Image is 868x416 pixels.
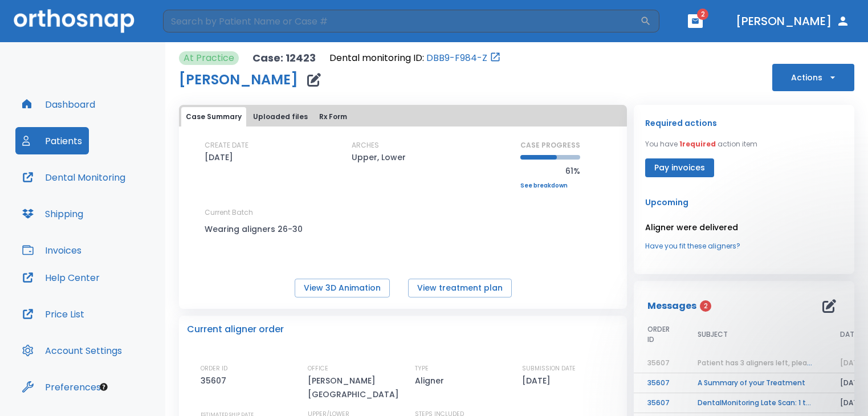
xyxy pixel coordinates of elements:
a: See breakdown [520,182,580,189]
p: 61% [520,164,580,178]
p: Aligner [415,374,448,388]
button: Invoices [15,236,88,264]
button: Preferences [15,373,108,401]
div: Tooltip anchor [99,382,109,392]
button: Price List [15,300,91,328]
span: DATE [840,329,858,340]
span: 35607 [647,358,670,368]
input: Search by Patient Name or Case # [163,10,640,32]
span: 2 [697,9,708,20]
span: 2 [700,300,711,312]
p: OFFICE [308,364,328,374]
p: 35607 [201,374,230,388]
button: Dental Monitoring [15,164,132,191]
div: Open patient in dental monitoring portal [329,51,501,65]
button: Help Center [15,264,107,291]
button: Actions [772,64,854,91]
button: Patients [15,127,89,154]
p: Current aligner order [187,323,284,336]
button: Shipping [15,200,90,227]
button: Rx Form [315,107,352,127]
p: Upper, Lower [352,150,406,164]
p: CREATE DATE [205,140,248,150]
td: DentalMonitoring Late Scan: 1 to 2 Weeks Notification [684,393,826,413]
p: Messages [647,299,696,313]
span: [DATE] [840,358,865,368]
p: ORDER ID [201,364,227,374]
iframe: Intercom live chat [829,377,857,405]
span: 1 required [679,139,716,149]
img: Orthosnap [14,9,135,32]
span: ORDER ID [647,324,670,345]
td: A Summary of your Treatment [684,373,826,393]
p: You have action item [645,139,757,149]
p: [DATE] [522,374,555,388]
button: View 3D Animation [295,279,390,297]
button: Case Summary [181,107,246,127]
button: Pay invoices [645,158,714,177]
p: TYPE [415,364,429,374]
p: Upcoming [645,195,843,209]
td: 35607 [634,373,684,393]
p: Aligner were delivered [645,221,843,234]
p: Current Batch [205,207,307,218]
button: View treatment plan [408,279,512,297]
h1: [PERSON_NAME] [179,73,298,87]
p: Required actions [645,116,717,130]
p: At Practice [184,51,234,65]
p: CASE PROGRESS [520,140,580,150]
button: [PERSON_NAME] [731,11,854,31]
a: DBB9-F984-Z [426,51,487,65]
button: Dashboard [15,91,102,118]
button: Account Settings [15,337,129,364]
p: SUBMISSION DATE [522,364,576,374]
p: ARCHES [352,140,379,150]
p: Case: 12423 [252,51,316,65]
span: SUBJECT [698,329,728,340]
p: [DATE] [205,150,233,164]
a: Have you fit these aligners? [645,241,843,251]
td: 35607 [634,393,684,413]
div: tabs [181,107,625,127]
p: Dental monitoring ID: [329,51,424,65]
p: Wearing aligners 26-30 [205,222,307,236]
button: Uploaded files [248,107,312,127]
p: [PERSON_NAME][GEOGRAPHIC_DATA] [308,374,405,401]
